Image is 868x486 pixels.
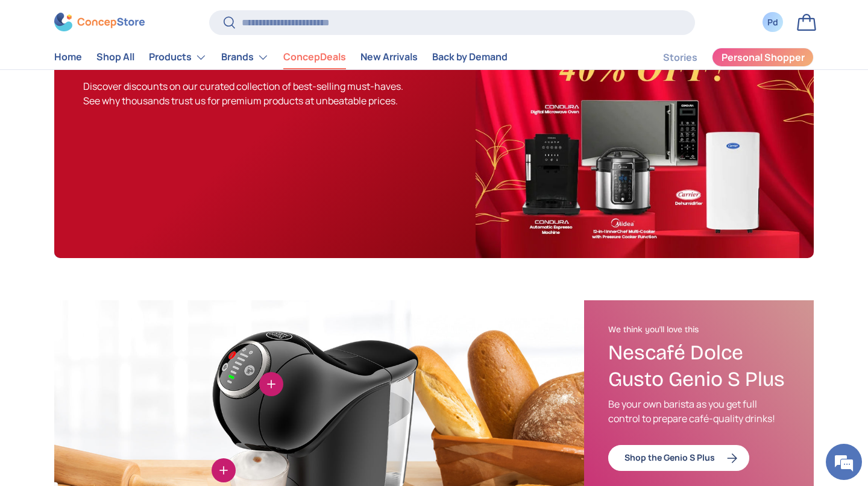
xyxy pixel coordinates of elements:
div: Pd [766,16,779,29]
nav: Secondary [634,45,814,69]
a: ConcepDeals [283,46,346,69]
h2: We think you'll love this [608,324,790,335]
span: Discover discounts on our curated collection of best-selling must-haves. See why thousands trust ... [83,80,403,107]
a: New Arrivals [360,46,418,69]
nav: Primary [54,45,508,69]
summary: Products [142,45,214,69]
summary: Brands [214,45,276,69]
a: Personal Shopper [712,48,814,67]
a: Stories [663,46,697,69]
span: Personal Shopper [722,53,805,63]
p: Be your own barista as you get full control to prepare café-quality drinks! [608,397,790,426]
h3: Nescafé Dolce Gusto Genio S Plus [608,339,790,393]
a: Back by Demand [432,46,508,69]
img: ConcepStore [54,13,145,32]
a: Shop All [96,46,134,69]
a: Shop the Genio S Plus [608,445,749,471]
a: Home [54,46,82,69]
img: ConcepDeals [476,4,814,258]
a: Pd [759,9,786,36]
